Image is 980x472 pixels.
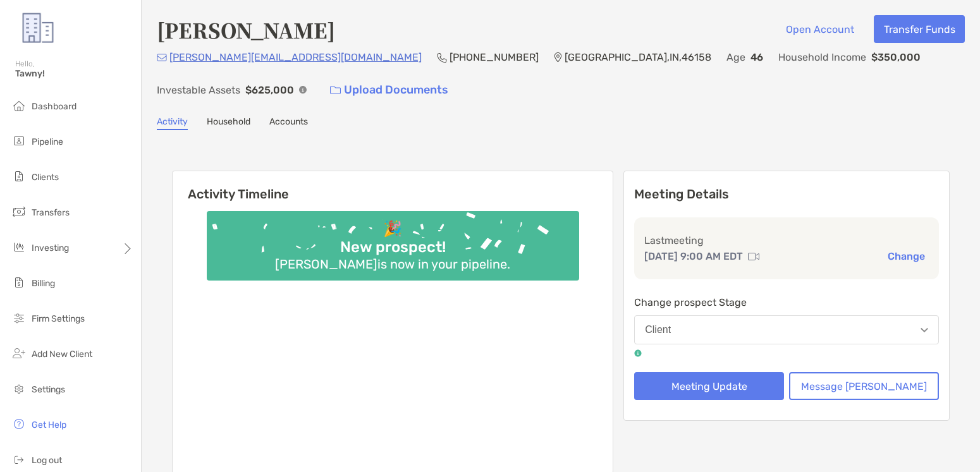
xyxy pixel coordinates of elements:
p: Household Income [778,49,866,65]
img: firm-settings icon [11,310,27,325]
img: Email Icon [157,54,167,61]
button: Meeting Update [634,372,784,400]
img: Confetti [207,211,579,270]
span: Investing [32,243,69,253]
img: tooltip [634,349,642,357]
span: Dashboard [32,101,77,112]
span: Get Help [32,420,66,430]
img: billing icon [11,275,27,290]
span: Settings [32,384,65,395]
img: investing icon [11,239,27,255]
p: [PHONE_NUMBER] [450,49,539,65]
button: Transfer Funds [874,15,965,43]
img: dashboard icon [11,98,27,113]
span: Log out [32,455,62,466]
span: Tawny! [15,68,133,79]
img: communication type [748,251,759,262]
p: Change prospect Stage [634,294,939,310]
a: Upload Documents [322,76,456,104]
p: Age [726,49,745,65]
span: Clients [32,172,59,183]
p: 46 [750,49,763,65]
a: Accounts [269,116,308,130]
img: Phone Icon [437,52,447,63]
span: Add New Client [32,349,92,360]
button: Message [PERSON_NAME] [789,372,939,400]
p: [GEOGRAPHIC_DATA] , IN , 46158 [565,49,711,65]
p: $350,000 [871,49,921,65]
span: Billing [32,278,55,289]
div: 🎉 [378,220,407,238]
p: Last meeting [644,233,929,248]
img: button icon [330,86,341,95]
img: transfers icon [11,204,27,219]
p: Investable Assets [157,82,240,98]
p: [PERSON_NAME][EMAIL_ADDRESS][DOMAIN_NAME] [169,49,422,65]
img: Zoe Logo [15,5,61,51]
img: Location Icon [554,52,562,63]
div: [PERSON_NAME] is now in your pipeline. [270,257,515,272]
button: Open Account [776,15,864,43]
img: settings icon [11,381,27,396]
a: Activity [157,116,188,130]
h4: [PERSON_NAME] [157,15,335,44]
img: logout icon [11,452,27,467]
img: add_new_client icon [11,346,27,361]
p: Meeting Details [634,186,939,202]
img: Info Icon [299,86,307,94]
button: Change [884,250,929,263]
a: Household [207,116,250,130]
img: get-help icon [11,416,27,432]
span: Firm Settings [32,313,85,324]
p: [DATE] 9:00 AM EDT [644,248,743,264]
div: New prospect! [335,238,451,257]
h6: Activity Timeline [173,171,613,202]
span: Transfers [32,207,70,218]
div: Client [645,324,671,336]
span: Pipeline [32,136,63,147]
img: pipeline icon [11,133,27,148]
img: Open dropdown arrow [921,328,928,332]
button: Client [634,315,939,344]
p: $625,000 [245,82,294,98]
img: clients icon [11,169,27,184]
